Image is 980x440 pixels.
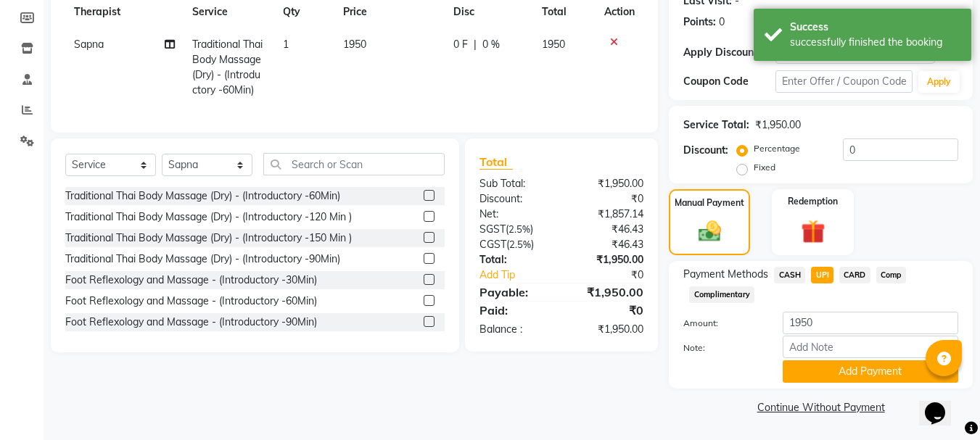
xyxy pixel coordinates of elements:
[469,302,561,319] div: Paid:
[65,231,352,246] div: Traditional Thai Body Massage (Dry) - (Introductory -150 Min )
[794,217,833,246] img: _gift.svg
[561,191,654,207] div: ₹0
[508,223,530,235] span: 2.5%
[577,267,655,283] div: ₹0
[754,142,800,155] label: Percentage
[790,35,960,50] div: successfully finished the booking
[755,117,801,133] div: ₹1,950.00
[469,322,561,337] div: Balance :
[689,286,754,303] span: Complimentary
[479,154,513,170] span: Total
[453,37,468,52] span: 0 F
[469,176,561,191] div: Sub Total:
[542,38,565,51] span: 1950
[561,283,654,301] div: ₹1,950.00
[675,196,744,209] label: Manual Payment
[469,267,577,283] a: Add Tip
[876,267,907,283] span: Comp
[479,223,506,236] span: SGST
[482,37,500,52] span: 0 %
[683,267,768,282] span: Payment Methods
[788,195,838,208] label: Redemption
[65,209,352,225] div: Traditional Thai Body Massage (Dry) - (Introductory -120 Min )
[469,222,561,237] div: ( )
[192,38,263,96] span: Traditional Thai Body Massage (Dry) - (Introductory -60Min)
[65,252,340,267] div: Traditional Thai Body Massage (Dry) - (Introductory -90Min)
[283,38,289,51] span: 1
[469,252,561,267] div: Total:
[783,312,958,334] input: Amount
[509,238,531,250] span: 2.5%
[683,74,775,89] div: Coupon Code
[65,294,317,309] div: Foot Reflexology and Massage - (Introductory -60Min)
[839,267,870,283] span: CARD
[65,315,317,330] div: Foot Reflexology and Massage - (Introductory -90Min)
[561,322,654,337] div: ₹1,950.00
[65,188,340,204] div: Traditional Thai Body Massage (Dry) - (Introductory -60Min)
[919,382,965,426] iframe: chat widget
[691,218,728,244] img: _cash.svg
[65,273,317,288] div: Foot Reflexology and Massage - (Introductory -30Min)
[74,38,104,51] span: Sapna
[672,400,970,415] a: Continue Without Payment
[918,71,960,93] button: Apply
[469,191,561,207] div: Discount:
[561,222,654,237] div: ₹46.43
[561,207,654,222] div: ₹1,857.14
[469,207,561,222] div: Net:
[672,317,771,330] label: Amount:
[790,20,960,35] div: Success
[561,252,654,267] div: ₹1,950.00
[683,143,728,158] div: Discount:
[479,238,506,251] span: CGST
[474,37,477,52] span: |
[719,14,725,30] div: 0
[783,360,958,383] button: Add Payment
[754,161,775,174] label: Fixed
[783,336,958,358] input: Add Note
[775,70,913,93] input: Enter Offer / Coupon Code
[561,302,654,319] div: ₹0
[469,237,561,252] div: ( )
[561,176,654,191] div: ₹1,950.00
[774,267,805,283] span: CASH
[561,237,654,252] div: ₹46.43
[343,38,366,51] span: 1950
[683,14,716,30] div: Points:
[672,341,771,354] label: Note:
[683,117,749,133] div: Service Total:
[469,283,561,301] div: Payable:
[683,45,775,60] div: Apply Discount
[263,153,445,175] input: Search or Scan
[811,267,833,283] span: UPI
